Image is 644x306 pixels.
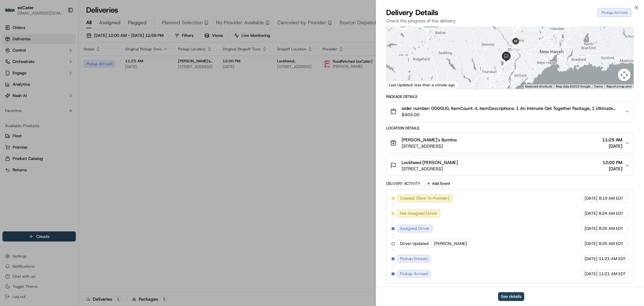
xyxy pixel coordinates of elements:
span: Not Assigned Driver [400,211,437,216]
a: Powered byPylon [44,106,76,111]
div: 9 [510,33,518,41]
span: Driver Updated [400,241,429,246]
span: Lockheed [PERSON_NAME] [402,159,458,166]
span: [STREET_ADDRESS] [402,143,457,149]
span: 8:26 AM EDT [599,241,623,246]
span: 8:26 AM EDT [599,226,623,231]
span: [STREET_ADDRESS] [402,166,458,172]
span: 8:24 AM EDT [599,211,623,216]
button: Map camera controls [618,69,630,81]
button: Keyboard shortcuts [525,84,552,89]
a: Terms (opens in new tab) [594,85,603,88]
div: 10 [512,42,520,51]
a: 💻API Documentation [51,89,103,100]
span: [DATE] [585,241,597,246]
span: $465.00 [402,111,620,118]
span: [DATE] [602,166,622,172]
input: Got a question? Start typing here... [16,41,113,47]
span: order number: G00GU0, ItemCount: 4, itemDescriptions: 1 An Intimate Get Together Package, 1 Ultim... [402,105,620,111]
button: order number: G00GU0, ItemCount: 4, itemDescriptions: 1 An Intimate Get Together Package, 1 Ultim... [386,101,634,122]
span: Map data ©2025 Google [556,85,590,88]
span: 11:21 AM EDT [599,271,626,277]
span: Pickup Arrived [400,271,428,277]
span: [DATE] [585,256,597,262]
button: Add Event [424,180,452,187]
span: [DATE] [585,211,597,216]
span: [DATE] [585,226,597,231]
a: Report a map error [607,85,632,88]
div: Last Updated: less than a minute ago [386,81,458,89]
span: [DATE] [602,143,622,149]
button: See details [498,292,524,301]
button: Start new chat [107,62,114,70]
button: [PERSON_NAME]'s Burritos[STREET_ADDRESS]11:25 AM[DATE] [386,133,634,153]
img: Google [388,81,409,89]
img: 1736555255976-a54dd68f-1ca7-489b-9aae-adbdc363a1c4 [6,60,18,71]
span: [DATE] [585,271,597,277]
p: Check the progress of the delivery [386,18,634,24]
span: 8:19 AM EDT [599,195,623,201]
span: 11:25 AM [602,137,622,143]
a: Open this area in Google Maps (opens a new window) [388,81,409,89]
span: Created (Sent To Provider) [400,195,450,201]
div: 8 [514,24,522,32]
div: Location Details [386,126,634,131]
div: 📗 [6,92,11,97]
div: Start new chat [21,60,103,66]
span: 12:00 PM [602,159,622,166]
div: We're available if you need us! [21,66,80,71]
div: 💻 [53,92,58,97]
span: [PERSON_NAME]'s Burritos [402,137,457,143]
button: Lockheed [PERSON_NAME][STREET_ADDRESS]12:00 PM[DATE] [386,156,634,176]
span: 11:21 AM EDT [599,256,626,262]
div: Delivery Activity [386,181,420,186]
span: Delivery Details [386,8,438,18]
div: Package Details [386,94,634,99]
span: API Documentation [59,91,101,98]
span: Knowledge Base [13,91,48,98]
span: [DATE] [585,195,597,201]
p: Welcome 👋 [6,25,114,35]
img: Nash [6,6,19,19]
span: [PERSON_NAME] [434,241,467,246]
span: Pickup Enroute [400,256,428,262]
span: Assigned Driver [400,226,430,231]
span: Pylon [63,107,76,111]
a: 📗Knowledge Base [4,89,51,100]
